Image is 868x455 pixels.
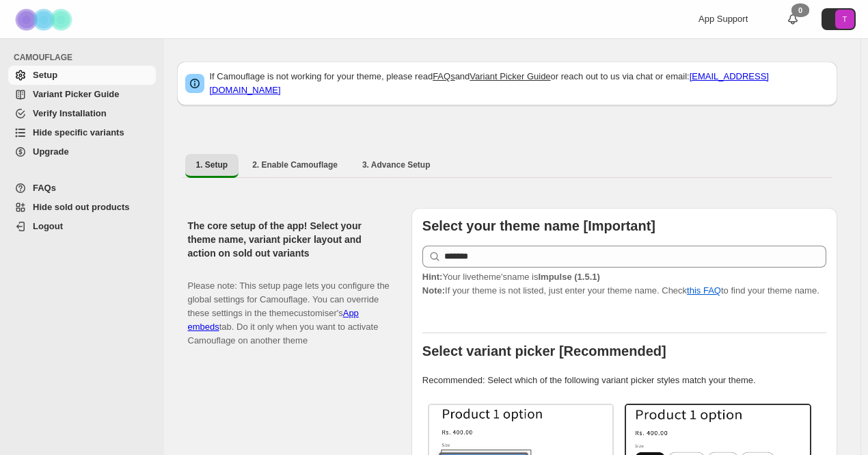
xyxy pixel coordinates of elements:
[422,272,600,282] span: Your live theme's name is
[14,52,157,63] span: CAMOUFLAGE
[188,219,390,260] h2: The core setup of the app! Select your theme name, variant picker layout and action on sold out v...
[252,159,338,170] span: 2. Enable Camouflage
[8,179,156,198] a: FAQs
[538,272,599,282] strong: Impulse (1.5.1)
[786,12,800,26] a: 0
[33,108,107,118] span: Verify Installation
[188,265,390,348] p: Please note: This setup page lets you configure the global settings for Camouflage. You can overr...
[687,285,721,296] a: this FAQ
[835,10,854,29] span: Avatar with initials T
[791,3,809,17] div: 0
[8,198,156,217] a: Hide sold out products
[422,270,826,298] p: If your theme is not listed, just enter your theme name. Check to find your theme name.
[822,8,856,30] button: Avatar with initials T
[8,85,156,104] a: Variant Picker Guide
[433,71,455,81] a: FAQs
[33,146,69,157] span: Upgrade
[422,374,826,387] p: Recommended: Select which of the following variant picker styles match your theme.
[8,142,156,161] a: Upgrade
[422,343,666,359] b: Select variant picker [Recommended]
[8,217,156,236] a: Logout
[33,70,57,80] span: Setup
[33,221,63,231] span: Logout
[33,89,119,99] span: Variant Picker Guide
[11,1,79,38] img: Camouflage
[210,70,829,97] p: If Camouflage is not working for your theme, please read and or reach out to us via chat or email:
[33,202,130,212] span: Hide sold out products
[699,14,748,24] span: App Support
[362,159,431,170] span: 3. Advance Setup
[470,71,550,81] a: Variant Picker Guide
[33,183,56,193] span: FAQs
[196,159,228,170] span: 1. Setup
[422,218,655,233] b: Select your theme name [Important]
[8,123,156,142] a: Hide specific variants
[33,127,124,138] span: Hide specific variants
[422,272,443,282] strong: Hint:
[8,66,156,85] a: Setup
[843,15,847,23] text: T
[422,285,445,296] strong: Note:
[8,104,156,123] a: Verify Installation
